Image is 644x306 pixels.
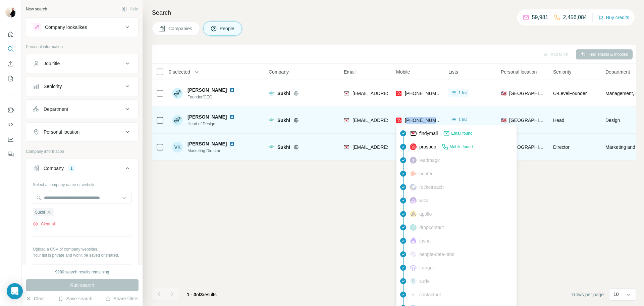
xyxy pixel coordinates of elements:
[410,237,417,244] img: provider lusha logo
[33,264,131,276] button: Upload a list of companies
[410,184,417,190] img: provider rocketreach logo
[344,69,356,75] span: Email
[187,114,227,120] span: [PERSON_NAME]
[26,124,138,140] button: Personal location
[33,179,131,188] div: Select a company name or website
[405,118,447,123] span: [PHONE_NUMBER]
[553,144,570,150] span: Director
[553,69,571,75] span: Seniority
[450,144,473,150] span: Mobile found
[152,8,636,17] h4: Search
[419,278,430,285] span: surfe
[220,25,235,32] span: People
[44,129,79,135] div: Personal location
[396,69,410,75] span: Mobile
[419,143,436,150] span: prospeo
[613,291,619,298] p: 10
[410,264,417,271] img: provider forager logo
[419,211,432,217] span: apollo
[344,90,349,97] img: provider findymail logo
[229,114,235,120] img: LinkedIn logo
[26,55,138,72] button: Job title
[605,117,620,124] span: Design
[5,28,16,40] button: Quick start
[410,277,417,284] img: provider surfe logo
[410,211,417,217] img: provider apollo logo
[405,91,447,96] span: [PHONE_NUMBER]
[353,118,432,123] span: [EMAIL_ADDRESS][DOMAIN_NAME]
[419,130,438,137] span: findymail
[451,130,472,136] span: Email found
[353,91,432,96] span: [EMAIL_ADDRESS][DOMAIN_NAME]
[509,144,545,150] span: [GEOGRAPHIC_DATA]
[269,69,289,75] span: Company
[419,251,454,258] span: people-data-labs
[45,24,87,31] div: Company lookalikes
[26,148,139,155] p: Company information
[44,60,60,67] div: Job title
[196,292,200,297] span: of
[187,148,243,154] span: Marketing Director
[172,115,183,126] img: Avatar
[459,117,467,123] span: 1 list
[187,121,243,127] span: Head of Design
[410,224,417,231] img: provider dropcontact logo
[5,133,16,145] button: Dashboard
[410,157,417,164] img: provider leadmagic logo
[553,118,564,123] span: Head
[117,4,143,14] button: Hide
[419,170,433,177] span: hunter
[448,69,458,75] span: Lists
[33,246,131,252] p: Upload a CSV of company websites.
[187,140,227,147] span: [PERSON_NAME]
[501,90,506,97] span: 🇺🇸
[532,13,548,21] p: 59,981
[68,165,75,171] div: 1
[572,291,604,298] span: Rows per page
[419,157,441,164] span: leadmagic
[169,69,190,75] span: 0 selected
[509,117,545,124] span: [GEOGRAPHIC_DATA]
[410,293,417,296] img: provider contactout logo
[410,251,417,257] img: provider people-data-labs logo
[200,292,203,297] span: 3
[410,197,417,204] img: provider wiza logo
[5,58,16,70] button: Enrich CSV
[55,269,109,275] div: 9980 search results remaining
[7,283,23,299] div: Open Intercom Messenger
[277,90,290,97] span: Sukhi
[419,197,429,204] span: wiza
[598,13,629,22] button: Buy credits
[44,106,68,113] div: Department
[33,252,131,258] p: Your list is private and won't be saved or shared.
[410,143,417,150] img: provider prospeo logo
[419,291,441,298] span: contactout
[501,117,506,124] span: 🇺🇸
[419,264,434,271] span: forager
[269,91,274,96] img: Logo of Sukhi
[396,117,401,124] img: provider prospeo logo
[501,69,537,75] span: Personal location
[5,104,16,116] button: Use Surfe on LinkedIn
[277,117,290,124] span: Sukhi
[58,295,92,302] button: Save search
[26,6,47,12] div: New search
[605,69,630,75] span: Department
[5,43,16,55] button: Search
[410,130,417,137] img: provider findymail logo
[344,144,349,150] img: provider findymail logo
[187,94,243,100] span: Founder/CEO
[229,87,235,93] img: LinkedIn logo
[277,144,290,150] span: Sukhi
[410,170,417,176] img: provider hunter logo
[187,292,217,297] span: results
[26,19,138,35] button: Company lookalikes
[419,237,430,244] span: lusha
[26,101,138,117] button: Department
[459,90,467,96] span: 1 list
[187,87,227,93] span: [PERSON_NAME]
[396,90,401,97] img: provider prospeo logo
[353,144,432,150] span: [EMAIL_ADDRESS][DOMAIN_NAME]
[168,25,193,32] span: Companies
[26,44,139,50] p: Personal information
